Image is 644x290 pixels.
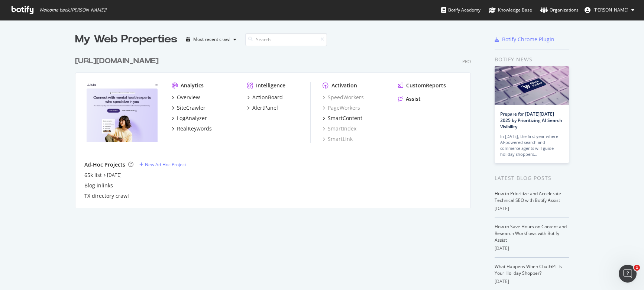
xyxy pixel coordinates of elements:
[495,205,569,212] div: [DATE]
[406,82,446,89] div: CustomReports
[245,33,327,46] input: Search
[172,94,200,101] a: Overview
[398,95,421,103] a: Assist
[495,174,569,182] div: Latest Blog Posts
[462,58,471,65] div: Pro
[495,278,569,285] div: [DATE]
[323,94,364,101] a: SpeedWorkers
[495,263,562,276] a: What Happens When ChatGPT Is Your Holiday Shopper?
[634,265,640,271] span: 1
[495,55,569,64] div: Botify news
[323,125,356,132] a: SmartIndex
[331,82,357,89] div: Activation
[177,104,206,112] div: SiteCrawler
[181,82,204,89] div: Analytics
[495,223,567,243] a: How to Save Hours on Content and Research Workflows with Botify Assist
[256,82,285,89] div: Intelligence
[495,245,569,252] div: [DATE]
[172,115,207,122] a: LogAnalyzer
[247,104,278,112] a: AlertPanel
[75,56,159,67] div: [URL][DOMAIN_NAME]
[84,82,160,142] img: https://www.rula.com/
[75,47,477,208] div: grid
[500,111,562,130] a: Prepare for [DATE][DATE] 2025 by Prioritizing AI Search Visibility
[328,115,362,122] div: SmartContent
[489,6,532,14] div: Knowledge Base
[323,135,353,143] a: SmartLink
[500,133,563,157] div: In [DATE], the first year where AI-powered search and commerce agents will guide holiday shoppers…
[177,94,200,101] div: Overview
[84,182,113,189] a: Blog inlinks
[75,32,177,47] div: My Web Properties
[495,66,569,105] img: Prepare for Black Friday 2025 by Prioritizing AI Search Visibility
[107,172,122,178] a: [DATE]
[540,6,579,14] div: Organizations
[183,33,239,45] button: Most recent crawl
[495,190,561,203] a: How to Prioritize and Accelerate Technical SEO with Botify Assist
[193,37,230,42] div: Most recent crawl
[619,265,637,283] iframe: Intercom live chat
[177,115,207,122] div: LogAnalyzer
[247,94,283,101] a: ActionBoard
[84,161,125,168] div: Ad-Hoc Projects
[398,82,446,89] a: CustomReports
[593,7,628,13] span: Nick Schurk
[252,94,283,101] div: ActionBoard
[172,104,206,112] a: SiteCrawler
[495,36,554,43] a: Botify Chrome Plugin
[139,161,186,168] a: New Ad-Hoc Project
[323,115,362,122] a: SmartContent
[502,36,554,43] div: Botify Chrome Plugin
[75,56,162,67] a: [URL][DOMAIN_NAME]
[177,125,212,132] div: RealKeywords
[579,4,640,16] button: [PERSON_NAME]
[84,171,102,179] a: 65k list
[406,95,421,103] div: Assist
[145,161,186,168] div: New Ad-Hoc Project
[84,192,129,200] a: TX directory crawl
[252,104,278,112] div: AlertPanel
[172,125,212,132] a: RealKeywords
[323,104,360,112] a: PageWorkers
[441,6,480,14] div: Botify Academy
[39,7,106,13] span: Welcome back, [PERSON_NAME] !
